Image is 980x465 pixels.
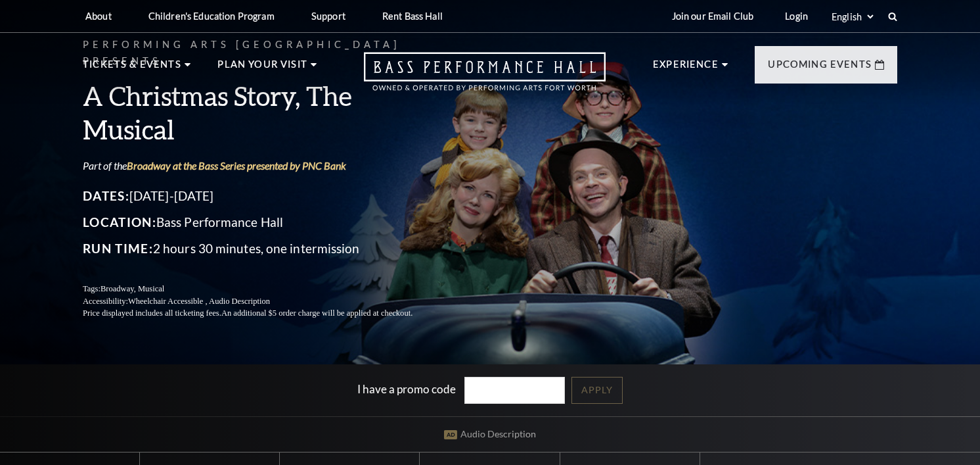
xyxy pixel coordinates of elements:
[217,57,307,80] p: Plan Your Visit
[382,11,443,22] p: Rent Bass Hall
[221,308,412,318] span: An additional $5 order charge will be applied at checkout.
[768,57,872,80] p: Upcoming Events
[653,57,719,80] p: Experience
[83,57,181,80] p: Tickets & Events
[83,241,153,256] span: Run Time:
[357,382,456,396] label: I have a promo code
[128,297,270,306] span: Wheelchair Accessible , Audio Description
[83,307,444,320] p: Price displayed includes all ticketing fees.
[148,11,275,22] p: Children's Education Program
[83,214,156,230] span: Location:
[83,212,444,233] p: Bass Performance Hall
[83,295,444,308] p: Accessibility:
[311,11,345,22] p: Support
[83,185,444,207] p: [DATE]-[DATE]
[829,11,876,23] select: Select:
[83,238,444,259] p: 2 hours 30 minutes, one intermission
[83,188,129,203] span: Dates:
[83,79,444,146] h3: A Christmas Story, The Musical
[127,159,346,172] a: Broadway at the Bass Series presented by PNC Bank
[85,11,112,22] p: About
[100,284,164,293] span: Broadway, Musical
[83,283,444,295] p: Tags:
[83,159,444,173] p: Part of the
